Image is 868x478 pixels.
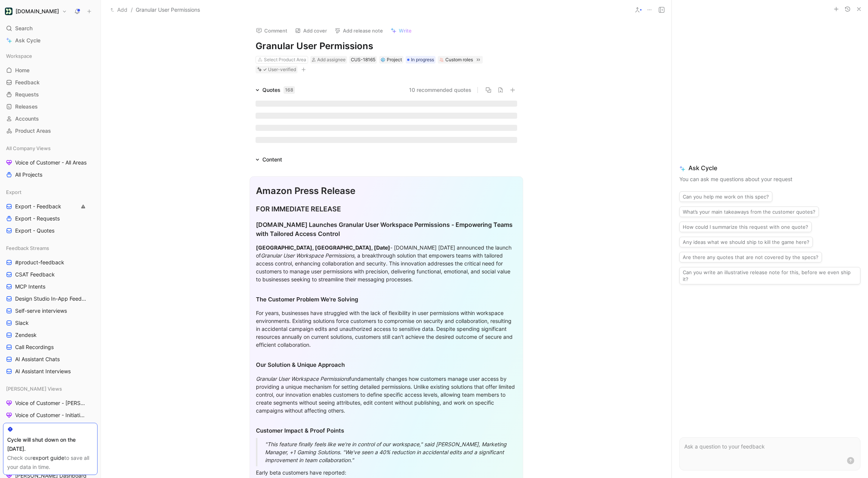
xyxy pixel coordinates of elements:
[261,252,354,259] em: Granular User Workspace Permissions
[262,155,282,164] div: Content
[7,453,93,472] div: Check our to save all your data in time.
[253,85,298,95] div: Quotes168
[3,143,98,154] div: All Company Views
[15,368,71,375] span: AI Assistant Interviews
[3,305,98,317] a: Self-serve interviews
[679,175,860,184] p: You can ask me questions about your request
[3,422,98,433] a: Feedback to process - [PERSON_NAME]
[15,36,40,45] span: Ask Cycle
[3,23,98,34] div: Search
[3,213,98,224] a: Export - Requests
[15,67,29,74] span: Home
[6,188,22,196] span: Export
[679,252,822,262] button: Are there any quotes that are not covered by the specs?
[3,77,98,88] a: Feedback
[6,144,51,152] span: All Company Views
[679,163,860,172] span: Ask Cycle
[317,57,346,62] span: Add assignee
[3,242,98,254] div: Feedback Streams
[3,225,98,236] a: Export - Quotes
[3,269,98,280] a: CSAT Feedback
[3,281,98,292] a: MCP Intents
[351,56,375,64] div: CUS-18165
[256,361,517,369] div: Our Solution & Unique Approach
[3,101,98,112] a: Releases
[3,186,98,198] div: Export
[15,331,37,339] span: Zendesk
[256,184,517,198] div: Amazon Press Release
[406,56,436,64] div: In progress
[15,159,87,166] span: Voice of Customer - All Areas
[3,317,98,329] a: Slack
[3,35,98,46] a: Ask Cycle
[381,57,385,62] img: 💠
[679,222,812,232] button: How could I summarize this request with one quote?
[253,155,285,164] div: Content
[387,25,415,36] button: Write
[3,242,98,377] div: Feedback Streams#product-feedbackCSAT FeedbackMCP IntentsDesign Studio In-App FeedbackSelf-serve ...
[3,201,98,212] a: Export - Feedback
[6,244,49,252] span: Feedback Streams
[3,354,98,365] a: AI Assistant Chats
[3,329,98,341] a: Zendesk
[7,435,93,453] div: Cycle will shut down on the [DATE].
[411,56,434,64] span: In progress
[3,157,98,168] a: Voice of Customer - All Areas
[15,115,39,123] span: Accounts
[399,27,412,34] span: Write
[256,295,517,304] div: The Customer Problem We're Solving
[15,127,51,135] span: Product Areas
[15,399,88,407] span: Voice of Customer - [PERSON_NAME]
[33,455,64,461] a: export guide
[679,191,772,202] button: Can you help me work on this spec?
[256,244,517,283] div: - [DOMAIN_NAME] [DATE] announced the launch of , a breakthrough solution that empowers teams with...
[3,397,98,409] a: Voice of Customer - [PERSON_NAME]
[256,375,517,414] div: fundamentally changes how customers manage user access by providing a unique mechanism for settin...
[3,113,98,124] a: Accounts
[256,220,517,238] div: [DOMAIN_NAME] Launches Granular User Workspace Permissions - Empowering Teams with Tailored Acces...
[131,5,133,14] span: /
[262,85,295,95] div: Quotes
[331,25,386,36] button: Add release note
[409,85,471,95] button: 10 recommended quotes
[15,103,38,110] span: Releases
[381,56,402,64] div: Project
[15,259,64,266] span: #product-feedback
[3,50,98,62] div: Workspace
[256,40,517,52] h1: Granular User Permissions
[15,227,54,234] span: Export - Quotes
[5,8,12,15] img: Customer.io
[284,86,295,94] div: 168
[679,237,813,247] button: Any ideas what we should ship to kill the game here?
[256,204,517,214] div: FOR IMMEDIATE RELEASE
[15,79,40,86] span: Feedback
[3,366,98,377] a: AI Assistant Interviews
[6,52,32,60] span: Workspace
[136,5,200,14] span: Granular User Permissions
[3,186,98,236] div: ExportExport - FeedbackExport - RequestsExport - Quotes
[15,24,33,33] span: Search
[379,56,403,64] div: 💠Project
[3,125,98,137] a: Product Areas
[268,66,296,73] div: User-verified
[6,385,62,393] span: [PERSON_NAME] Views
[256,469,517,476] div: Early beta customers have reported:
[3,89,98,100] a: Requests
[256,376,349,382] em: Granular User Workspace Permissions
[264,56,306,64] div: Select Product Area
[15,171,42,178] span: All Projects
[256,244,390,251] strong: [GEOGRAPHIC_DATA], [GEOGRAPHIC_DATA], [Date]
[3,383,98,394] div: [PERSON_NAME] Views
[256,309,517,349] div: For years, businesses have struggled with the lack of flexibility in user permissions within work...
[3,143,98,180] div: All Company ViewsVoice of Customer - All AreasAll Projects
[15,215,60,222] span: Export - Requests
[15,355,60,363] span: AI Assistant Chats
[3,257,98,268] a: #product-feedback
[3,410,98,421] a: Voice of Customer - Initiatives
[15,343,54,351] span: Call Recordings
[256,427,517,435] div: Customer Impact & Proof Points
[3,293,98,304] a: Design Studio In-App Feedback
[3,65,98,76] a: Home
[265,440,526,464] div: "This feature finally feels like we're in control of our workspace," said [PERSON_NAME], Marketin...
[15,283,45,290] span: MCP Intents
